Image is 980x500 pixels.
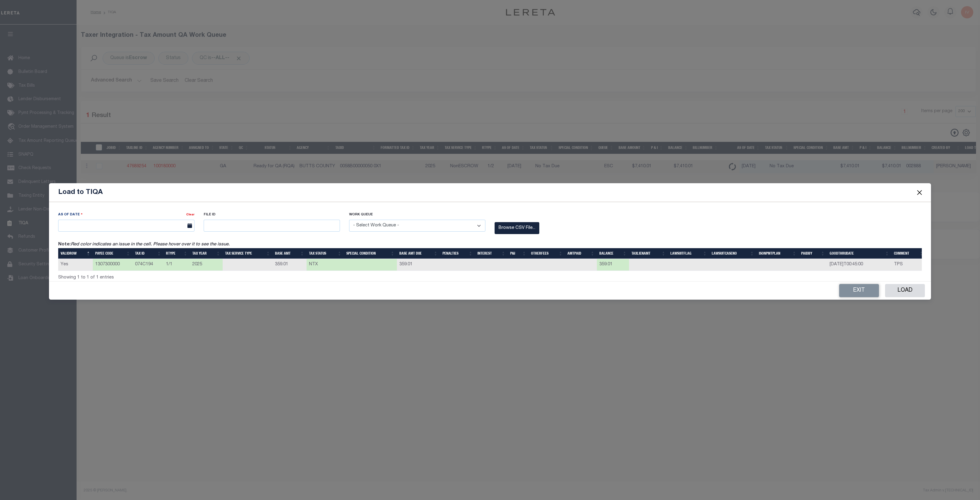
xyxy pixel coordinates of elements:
label: Browse CSV File... [495,222,539,234]
th: BASE AMT DUE: activate to sort column ascending [397,248,440,259]
td: [DATE]T00:45:00 [827,259,891,271]
td: 359.01 [597,259,629,271]
td: 359.01 [397,259,440,271]
label: As Of Date [58,212,83,218]
i: Red color indicates an issue in the cell. Please hover over it to see the issue. [71,242,230,247]
button: Exit [839,284,879,297]
h5: Load to TIQA [58,188,103,197]
td: NTX [307,259,344,271]
td: 2025 [190,259,223,271]
td: 1/1 [164,259,190,271]
th: PENALTIES: activate to sort column ascending [440,248,475,259]
th: Comment: activate to sort column ascending [891,248,926,259]
label: Work Queue [349,212,485,218]
th: GoodThruDate: activate to sort column ascending [827,248,891,259]
a: Clear [186,213,194,216]
td: TPS [891,259,926,271]
th: AmtPaid: activate to sort column ascending [565,248,597,259]
th: RTYPE: activate to sort column ascending [164,248,190,259]
th: OtherFees: activate to sort column ascending [529,248,565,259]
th: SPECIAL CONDITION: activate to sort column ascending [344,248,397,259]
th: P&I: activate to sort column ascending [508,248,529,259]
th: TAX YEAR: activate to sort column ascending [190,248,223,259]
td: 074C194 [133,259,164,271]
label: File ID [204,212,340,218]
td: 1307300000 [93,259,133,271]
th: INTEREST: activate to sort column ascending [475,248,508,259]
th: ValidRow: activate to sort column descending [58,248,93,259]
th: BASE AMT: activate to sort column ascending [273,248,307,259]
td: 359.01 [273,259,307,271]
button: Load [885,284,925,297]
div: Showing 1 to 1 of 1 entries [58,271,413,281]
th: PaidBy: activate to sort column ascending [799,248,827,259]
th: TAX STATUS: activate to sort column ascending [307,248,344,259]
th: PAYEE CODE: activate to sort column ascending [93,248,133,259]
th: LawsuitFlag: activate to sort column ascending [668,248,709,259]
button: Close [916,188,924,196]
th: Balance: activate to sort column ascending [597,248,629,259]
th: IsOnPmtPlan: activate to sort column ascending [756,248,799,259]
td: Yes [58,259,93,271]
th: TaxLienAmt: activate to sort column ascending [629,248,668,259]
th: TAX ID: activate to sort column ascending [133,248,164,259]
th: TAX SERVICE TYPE: activate to sort column ascending [223,248,273,259]
th: LawsuitCaseNo: activate to sort column ascending [709,248,756,259]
